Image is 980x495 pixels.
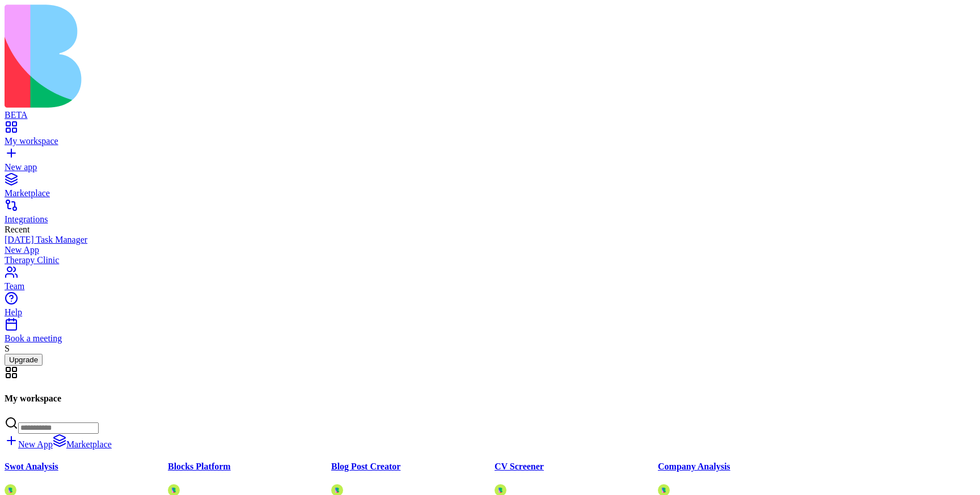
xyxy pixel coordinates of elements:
[5,307,975,318] div: Help
[53,439,112,449] a: Marketplace
[5,235,975,245] a: [DATE] Task Manager
[5,136,975,146] div: My workspace
[5,162,975,172] div: New app
[5,110,975,120] div: BETA
[5,178,975,198] a: Marketplace
[168,462,331,472] h4: Blocks Platform
[5,245,975,255] a: New App
[5,439,53,449] a: New App
[5,333,975,344] div: Book a meeting
[5,281,975,291] div: Team
[658,462,821,472] h4: Company Analysis
[5,323,975,344] a: Book a meeting
[5,271,975,291] a: Team
[5,462,168,472] h4: Swot Analysis
[5,126,975,146] a: My workspace
[5,344,10,353] span: S
[5,354,43,364] a: Upgrade
[5,5,461,108] img: logo
[5,225,29,234] span: Recent
[5,354,43,366] button: Upgrade
[5,214,975,225] div: Integrations
[5,204,975,225] a: Integrations
[5,394,975,404] h4: My workspace
[331,462,495,472] h4: Blog Post Creator
[5,100,975,120] a: BETA
[5,188,975,198] div: Marketplace
[5,152,975,172] a: New app
[5,297,975,318] a: Help
[495,462,658,472] h4: CV Screener
[5,255,975,265] a: Therapy Clinic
